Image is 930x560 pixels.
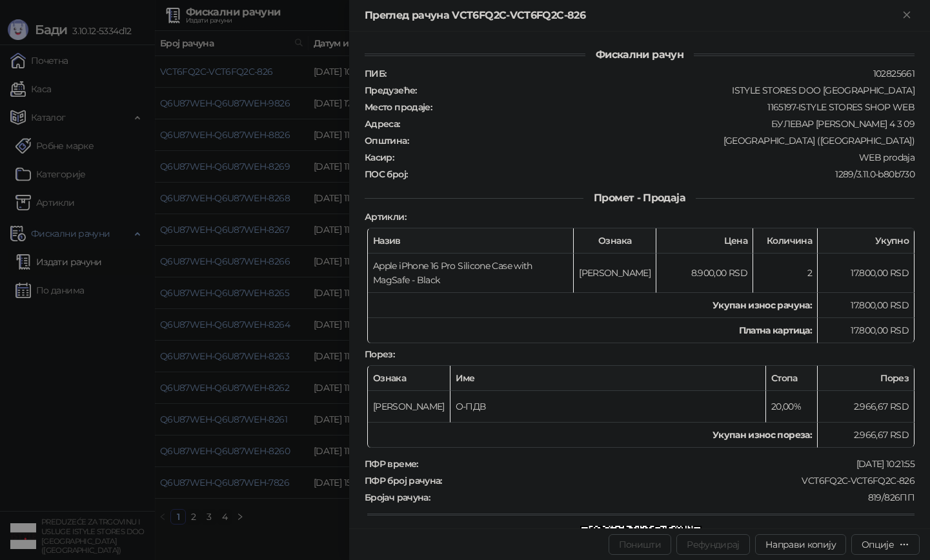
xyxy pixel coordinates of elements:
th: Укупно [818,228,915,254]
td: 2.966,67 RSD [818,423,915,448]
span: Промет - Продаја [583,192,696,204]
span: Направи копију [765,539,836,550]
strong: Укупан износ рачуна : [713,299,812,311]
strong: ПИБ : [365,68,386,79]
strong: Предузеће : [365,85,417,96]
div: 1165197-ISTYLE STORES SHOP WEB [433,101,916,113]
strong: Касир : [365,152,394,163]
strong: ПФР време : [365,458,418,470]
button: Направи копију [755,534,846,555]
td: 17.800,00 RSD [818,293,915,318]
td: 2 [753,254,818,293]
div: VCT6FQ2C-VCT6FQ2C-826 [443,475,916,486]
th: Ознака [574,228,656,254]
strong: ПФР број рачуна : [365,475,442,486]
td: [PERSON_NAME] [368,391,450,423]
div: 102825661 [387,68,916,79]
strong: Укупан износ пореза: [713,429,812,441]
strong: Порез : [365,348,394,360]
strong: Платна картица : [739,325,812,336]
div: БУЛЕВАР [PERSON_NAME] 4 3 09 [401,118,916,130]
button: Рефундирај [676,534,750,555]
div: [GEOGRAPHIC_DATA] ([GEOGRAPHIC_DATA]) [410,135,916,146]
td: 8.900,00 RSD [656,254,753,293]
div: Преглед рачуна VCT6FQ2C-VCT6FQ2C-826 [365,8,899,23]
strong: Бројач рачуна : [365,492,430,503]
div: 819/826ПП [431,492,916,503]
strong: ПОС број : [365,168,407,180]
div: [DATE] 10:21:55 [420,458,916,470]
th: Назив [368,228,574,254]
td: 17.800,00 RSD [818,318,915,343]
th: Количина [753,228,818,254]
th: Стопа [766,366,818,391]
th: Порез [818,366,915,391]
strong: Адреса : [365,118,400,130]
div: 1289/3.11.0-b80b730 [409,168,916,180]
strong: Место продаје : [365,101,432,113]
td: 2.966,67 RSD [818,391,915,423]
strong: Артикли : [365,211,406,223]
button: Поништи [609,534,672,555]
button: Close [899,8,915,23]
td: [PERSON_NAME] [574,254,656,293]
div: Опције [862,539,894,550]
td: О-ПДВ [450,391,766,423]
strong: Општина : [365,135,409,146]
div: ISTYLE STORES DOO [GEOGRAPHIC_DATA] [418,85,916,96]
th: Ознака [368,366,450,391]
td: 20,00% [766,391,818,423]
button: Опције [851,534,920,555]
th: Цена [656,228,753,254]
th: Име [450,366,766,391]
div: WEB prodaja [395,152,916,163]
td: 17.800,00 RSD [818,254,915,293]
span: Фискални рачун [585,48,694,61]
td: Apple iPhone 16 Pro Silicone Case with MagSafe - Black [368,254,574,293]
